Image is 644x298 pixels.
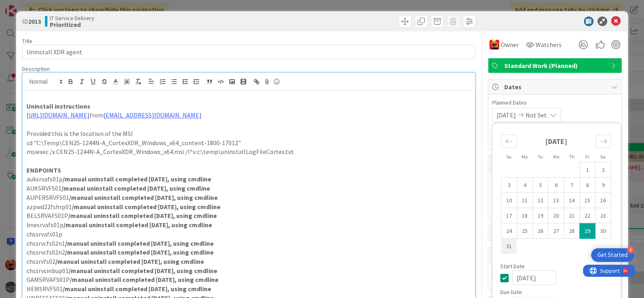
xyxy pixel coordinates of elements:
[564,223,579,238] td: Choose Thursday, 08/28/2025 12:00 PM as your check-out date. It’s available.
[532,223,548,238] td: Choose Tuesday, 08/26/2025 12:00 PM as your check-out date. It’s available.
[595,208,611,223] td: Choose Saturday, 08/23/2025 12:00 PM as your check-out date. It’s available.
[26,248,471,257] p: chssrvcfs02n2
[579,162,595,177] td: Choose Friday, 08/01/2025 12:00 PM as your check-out date. It’s available.
[501,177,517,193] td: Choose Sunday, 08/03/2025 12:00 PM as your check-out date. It’s available.
[501,208,517,223] td: Choose Sunday, 08/17/2025 12:00 PM as your check-out date. It’s available.
[579,208,595,223] td: Choose Friday, 08/22/2025 12:00 PM as your check-out date. It’s available.
[26,138,471,148] p: cd "C:\Temp\CEN25-1244N-A_CortexXDR_Windows_x64_content-1800-17012"
[627,246,634,253] div: 4
[50,21,94,28] b: Prioritized
[26,193,471,202] p: AUPERSRVFS01
[569,154,574,160] small: Th
[63,175,211,183] strong: /manual uninstall completed [DATE], using cmdline
[522,154,528,160] small: Mo
[497,110,516,120] span: [DATE]
[26,202,471,212] p: azpwd22fshrp01
[579,177,595,193] td: Choose Friday, 08/08/2025 12:00 PM as your check-out date. It’s available.
[564,208,579,223] td: Choose Thursday, 08/21/2025 12:00 PM as your check-out date. It’s available.
[532,208,548,223] td: Choose Tuesday, 08/19/2025 12:00 PM as your check-out date. It’s available.
[26,102,90,110] strong: Uninstall instructions
[55,257,204,265] strong: /manual uninstall completed [DATE], using cmdline
[564,193,579,208] td: Choose Thursday, 08/14/2025 12:00 PM as your check-out date. It’s available.
[532,193,548,208] td: Choose Tuesday, 08/12/2025 12:00 PM as your check-out date. It’s available.
[500,263,525,269] span: Start Date
[26,111,471,120] p: from
[26,239,471,248] p: chssrvcfs02n1
[517,193,532,208] td: Choose Monday, 08/11/2025 12:00 PM as your check-out date. It’s available.
[22,37,33,45] label: Title
[26,184,471,193] p: AUKSRVFS01
[595,134,611,148] div: Move forward to switch to the next month.
[500,289,522,294] span: Due Date
[512,270,556,285] input: MM/DD/YYYY
[65,248,214,256] strong: /manual uninstall completed [DATE], using cmdline
[26,175,471,184] p: auksrvafs01p
[548,223,564,238] td: Choose Wednesday, 08/27/2025 12:00 PM as your check-out date. It’s available.
[548,208,564,223] td: Choose Wednesday, 08/20/2025 12:00 PM as your check-out date. It’s available.
[517,177,532,193] td: Choose Monday, 08/04/2025 12:00 PM as your check-out date. It’s available.
[501,223,517,238] td: Choose Sunday, 08/24/2025 12:00 PM as your check-out date. It’s available.
[504,82,607,92] span: Dates
[548,177,564,193] td: Choose Wednesday, 08/06/2025 12:00 PM as your check-out date. It’s available.
[63,285,211,293] strong: /manual uninstall completed [DATE], using cmdline
[17,1,37,11] span: Support
[504,61,607,70] span: Standard Work (Planned)
[548,193,564,208] td: Choose Wednesday, 08/13/2025 12:00 PM as your check-out date. It’s available.
[517,223,532,238] td: Choose Monday, 08/25/2025 12:00 PM as your check-out date. It’s available.
[492,127,620,263] div: Calendar
[26,275,471,284] p: GAMSRVAFS01P
[538,154,543,160] small: Tu
[41,3,45,10] div: 9+
[69,267,217,275] strong: /manual uninstall completed [DATE], using cmdline
[536,40,562,49] span: Watchers
[595,177,611,193] td: Choose Saturday, 08/09/2025 12:00 PM as your check-out date. It’s available.
[579,223,595,238] td: Selected as start date. Friday, 08/29/2025 12:00 PM
[579,193,595,208] td: Choose Friday, 08/15/2025 12:00 PM as your check-out date. It’s available.
[63,221,212,229] strong: /manual uninstall completed [DATE], using cmdline
[26,147,471,156] p: msiexec /x CEN25-1244N-A_CortexXDR_Windows_x64.msi /l*v c:\temp\uninstallLogFileCortex.txt
[532,177,548,193] td: Choose Tuesday, 08/05/2025 12:00 PM as your check-out date. It’s available.
[600,154,605,160] small: Sa
[26,166,61,174] strong: ENDPOINTS
[517,208,532,223] td: Choose Monday, 08/18/2025 12:00 PM as your check-out date. It’s available.
[50,15,94,21] span: IT Service Delivery
[68,212,217,220] strong: /manual uninstall completed [DATE], using cmdline
[595,193,611,208] td: Choose Saturday, 08/16/2025 12:00 PM as your check-out date. It’s available.
[501,134,517,148] div: Move backward to switch to the previous month.
[501,193,517,208] td: Choose Sunday, 08/10/2025 12:00 PM as your check-out date. It’s available.
[26,211,471,220] p: BELSRVAFS01P
[489,40,499,49] img: VN
[492,99,618,107] span: Planned Dates
[26,284,471,294] p: HEMSRVFS01
[501,40,519,49] span: Owner
[501,238,517,254] td: Choose Sunday, 08/31/2025 12:00 PM as your check-out date. It’s available.
[28,17,41,25] b: 2013
[70,275,218,284] strong: /manual uninstall completed [DATE], using cmdline
[22,45,475,59] input: type card name here...
[72,203,220,211] strong: /manual uninstall completed [DATE], using cmdline
[26,129,471,138] p: Provided this is the location of the MSI
[595,223,611,238] td: Choose Saturday, 08/30/2025 12:00 PM as your check-out date. It’s available.
[104,111,202,119] a: [EMAIL_ADDRESS][DOMAIN_NAME]
[552,154,559,160] small: We
[506,154,512,160] small: Su
[69,193,218,201] strong: /manual uninstall completed [DATE], using cmdline
[591,248,634,262] div: Open Get Started checklist, remaining modules: 4
[22,16,41,26] span: ID
[545,137,567,146] strong: [DATE]
[595,162,611,177] td: Choose Saturday, 08/02/2025 12:00 PM as your check-out date. It’s available.
[564,177,579,193] td: Choose Thursday, 08/07/2025 12:00 PM as your check-out date. It’s available.
[26,230,471,239] p: chssrvafs01p
[585,154,589,160] small: Fr
[26,266,471,275] p: chssrvsinbup01
[526,110,547,120] span: Not Set
[22,65,50,72] span: Description
[597,251,628,259] div: Get Started
[26,257,471,266] p: chssrvfs02
[26,220,471,230] p: bnesrvafs01p
[65,239,214,247] strong: /manual uninstall completed [DATE], using cmdline
[26,111,90,119] a: [URL][DOMAIN_NAME]
[61,184,210,192] strong: /manual uninstall completed [DATE], using cmdline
